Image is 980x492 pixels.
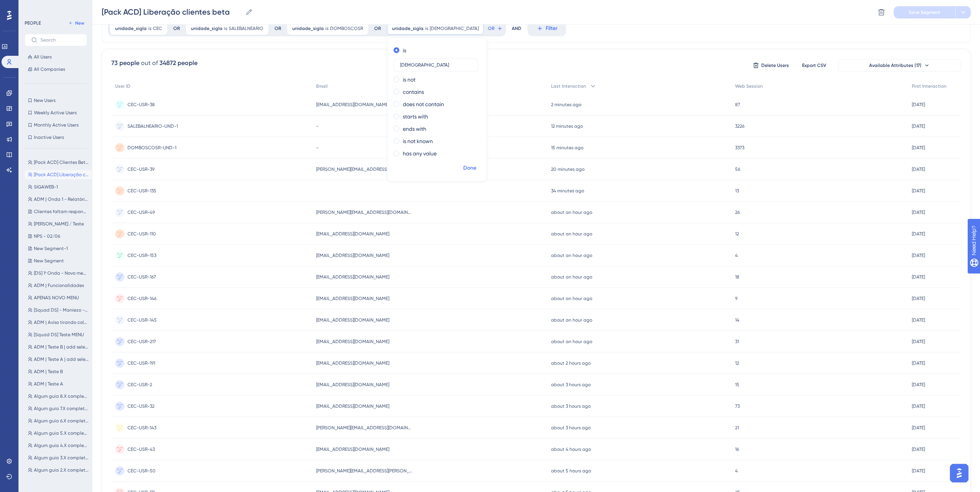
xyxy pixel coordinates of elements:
label: is [403,46,406,55]
time: about an hour ago [551,253,592,258]
span: [EMAIL_ADDRESS][DOMAIN_NAME] [316,360,389,366]
span: [EMAIL_ADDRESS][DOMAIN_NAME] [316,339,389,345]
button: [Pack ACD] Liberação clientes beta [25,170,92,179]
span: - [316,123,318,129]
button: [Squad DS] - Maniezo - CSAT do Novo menu [25,305,92,315]
span: 3226 [735,123,744,129]
span: CEC-USR-49 [127,209,155,215]
time: 20 minutes ago [551,167,585,172]
button: Algum guia 5.X completo - Basic [25,429,92,438]
div: PEOPLE [25,20,41,26]
time: [DATE] [912,274,925,280]
time: about 3 hours ago [551,382,591,387]
time: [DATE] [912,188,925,193]
span: 12 [735,231,739,237]
button: Save Segment [894,6,955,18]
time: [DATE] [912,404,925,409]
div: OR [173,25,180,32]
iframe: UserGuiding AI Assistant Launcher [948,462,971,485]
span: is [325,25,328,32]
span: New Segment [34,258,64,264]
button: [Squad DS] Teste MENU [25,330,92,339]
time: [DATE] [912,296,925,301]
span: ADM | Teste B | add seleção [34,344,89,350]
button: ADM | Teste B [25,367,92,376]
span: [EMAIL_ADDRESS][DOMAIN_NAME] [316,382,389,388]
button: Filter [528,21,566,36]
time: about 3 hours ago [551,425,591,430]
time: about 2 hours ago [551,360,591,366]
span: ADM | Funcionalidades [34,282,84,289]
span: ADM | Teste A [34,381,63,387]
button: Algum guia 3.X completo - Basic [25,453,92,462]
span: CEC [153,25,162,32]
span: All Users [34,54,52,60]
span: unidade_sigla [115,25,147,32]
span: Algum guia 4.X completo - Basic [34,442,89,449]
span: New Segment-1 [34,245,68,252]
span: 18 [735,274,739,280]
span: All Companies [34,66,65,72]
button: Clientes faltam responder NPS [25,207,92,216]
span: Algum guia 8.X completo - Basic [34,393,89,399]
button: [PERSON_NAME] / Teste [25,219,92,228]
span: CEC-USR-39 [127,166,154,172]
span: SALEBALNEARIO [229,25,263,32]
button: All Companies [25,65,87,74]
span: CEC-USR-167 [127,274,156,280]
span: Export CSV [802,62,826,68]
span: CEC-USR-38 [127,102,155,108]
span: ADM | Aviso tirando colegio do teste NOVOMENU [34,319,89,325]
span: is [224,25,227,32]
span: DOMBOSCOSR-UND-1 [127,145,176,151]
time: about an hour ago [551,210,592,215]
span: Clientes faltam responder NPS [34,208,89,215]
button: [Pack ACD] Clientes Beta - Portal do Professor [25,158,92,167]
time: about an hour ago [551,317,592,323]
button: New Users [25,96,87,105]
span: New [75,20,84,26]
time: [DATE] [912,360,925,366]
time: [DATE] [912,102,925,107]
span: [PERSON_NAME] / Teste [34,221,84,227]
span: CEC-USR-43 [127,446,155,452]
div: OR [275,25,281,32]
span: CEC-USR-153 [127,252,156,259]
span: [PERSON_NAME][EMAIL_ADDRESS][DOMAIN_NAME] [316,166,412,172]
span: ADM | Onda 1 - Relatórios Personalizáveis (sem av. por competência e inclusos na V0) [34,196,89,202]
div: AND [512,21,521,36]
time: [DATE] [912,447,925,452]
span: CEC-USR-32 [127,403,154,409]
button: [DS] 1ª Onda - Novo menu [25,269,92,278]
span: Inactive Users [34,134,64,140]
span: 13 [735,188,739,194]
button: Delete Users [752,59,790,72]
time: 34 minutes ago [551,188,584,193]
button: New [65,18,87,28]
span: 87 [735,102,740,108]
time: 15 minutes ago [551,145,583,150]
time: [DATE] [912,468,925,474]
time: [DATE] [912,123,925,129]
span: Last Interaction [551,83,586,89]
label: does not contain [403,100,444,109]
span: Available Attributes (17) [869,62,921,68]
span: 31 [735,339,739,345]
span: - [316,145,318,151]
button: Algum guia 4.X completo - Basic [25,441,92,450]
button: Algum guia 6.X completo - Basic [25,416,92,425]
time: about an hour ago [551,296,592,301]
span: Need Help? [18,2,48,11]
span: 26 [735,209,740,215]
button: SIGAWEB-1 [25,182,92,192]
button: ADM | Teste A [25,379,92,389]
span: CEC-USR-191 [127,360,155,366]
span: CEC-USR-145 [127,317,157,323]
div: OR [374,25,381,32]
span: New Users [34,97,55,103]
time: about 4 hours ago [551,447,591,452]
span: [EMAIL_ADDRESS][DOMAIN_NAME] [316,403,389,409]
span: CEC-USR-50 [127,468,156,474]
